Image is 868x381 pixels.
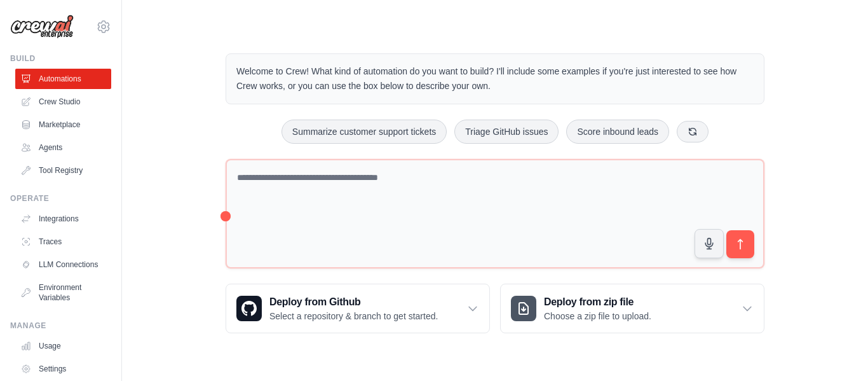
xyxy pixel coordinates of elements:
a: Settings [15,359,111,379]
h3: Deploy from Github [269,294,438,310]
div: Build [10,53,111,64]
p: Select a repository & branch to get started. [269,310,438,322]
h3: Deploy from zip file [544,294,651,310]
a: Marketplace [15,114,111,135]
p: Choose a zip file to upload. [544,310,651,322]
a: Traces [15,232,111,252]
button: Score inbound leads [566,120,669,144]
a: LLM Connections [15,254,111,275]
div: Manage [10,321,111,331]
button: Summarize customer support tickets [281,120,447,144]
button: Triage GitHub issues [454,120,559,144]
a: Agents [15,137,111,158]
p: Welcome to Crew! What kind of automation do you want to build? I'll include some examples if you'... [236,64,754,94]
a: Crew Studio [15,92,111,112]
a: Automations [15,69,111,89]
div: Operate [10,193,111,204]
a: Tool Registry [15,160,111,181]
a: Integrations [15,209,111,229]
a: Usage [15,336,111,356]
a: Environment Variables [15,277,111,308]
img: Logo [10,15,74,39]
